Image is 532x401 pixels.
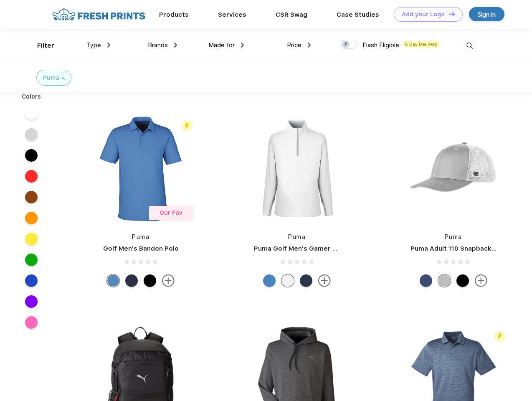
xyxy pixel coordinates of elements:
img: dropdown.png [107,43,110,48]
img: DT [449,12,455,16]
img: func=resize&h=266 [398,113,509,224]
div: Puma [43,74,59,82]
div: Bright White [281,274,294,287]
div: Sign in [478,10,496,19]
img: dropdown.png [241,43,244,48]
span: Brands [148,41,168,49]
span: Our Fav [160,209,182,216]
img: more.svg [475,274,487,287]
div: Navy Blazer [125,274,138,287]
img: desktop_search.svg [463,39,476,53]
div: Pma Blk Pma Blk [456,274,469,287]
a: Sign in [469,7,504,21]
img: func=resize&h=266 [85,113,196,224]
img: dropdown.png [308,43,311,48]
div: Add your Logo [402,11,445,18]
img: func=resize&h=266 [241,113,352,224]
span: Flash Eligible [362,41,399,49]
img: fo%20logo%202.webp [50,7,148,22]
div: Puma Black [144,274,156,287]
span: Made for [208,41,235,49]
div: Filter [37,41,54,51]
img: more.svg [162,274,175,287]
a: Golf Men's Bandon Polo [103,245,179,252]
div: Navy Blazer [300,274,312,287]
a: Services [218,11,246,18]
img: flash_active_toggle.svg [181,120,193,132]
a: CSR Swag [276,11,307,18]
a: Puma [288,233,306,240]
img: filter_cancel.svg [62,77,65,80]
img: more.svg [318,274,331,287]
div: Colors [15,92,48,101]
img: flash_active_toggle.svg [494,331,505,342]
span: Price [287,41,301,49]
a: Puma Golf Men's Gamer Golf Quarter-Zip [254,245,386,252]
a: Puma [132,233,149,240]
div: Lake Blue [107,274,119,287]
div: Quarry with Brt Whit [438,274,451,287]
a: Products [159,11,189,18]
span: 5 Day Delivery [403,41,440,48]
img: dropdown.png [174,43,177,48]
a: Puma [445,233,462,240]
div: Peacoat Qut Shd [420,274,432,287]
span: Type [86,41,101,49]
div: Bright Cobalt [263,274,276,287]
